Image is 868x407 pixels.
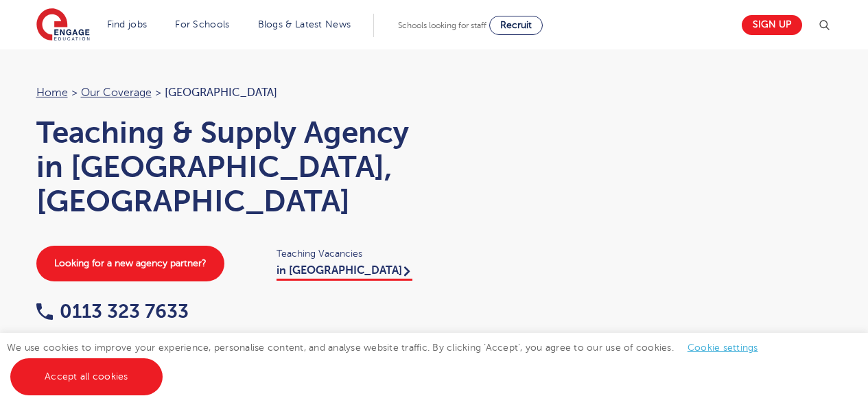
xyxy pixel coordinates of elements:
[258,19,351,30] a: Blogs & Latest News
[107,19,148,30] a: Find jobs
[175,19,229,30] a: For Schools
[36,115,421,218] h1: Teaching & Supply Agency in [GEOGRAPHIC_DATA], [GEOGRAPHIC_DATA]
[742,15,802,35] a: Sign up
[398,21,486,30] span: Schools looking for staff
[36,246,224,281] a: Looking for a new agency partner?
[688,342,758,353] a: Cookie settings
[36,86,68,99] a: Home
[36,84,421,102] nav: breadcrumb
[36,301,189,322] a: 0113 323 7633
[36,8,90,43] img: Engage Education
[10,358,163,395] a: Accept all cookies
[155,86,161,99] span: >
[277,246,421,261] span: Teaching Vacancies
[489,16,543,35] a: Recruit
[81,86,152,99] a: Our coverage
[277,264,412,281] a: in [GEOGRAPHIC_DATA]
[165,86,277,99] span: [GEOGRAPHIC_DATA]
[71,86,78,99] span: >
[500,20,532,30] span: Recruit
[7,342,772,382] span: We use cookies to improve your experience, personalise content, and analyse website traffic. By c...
